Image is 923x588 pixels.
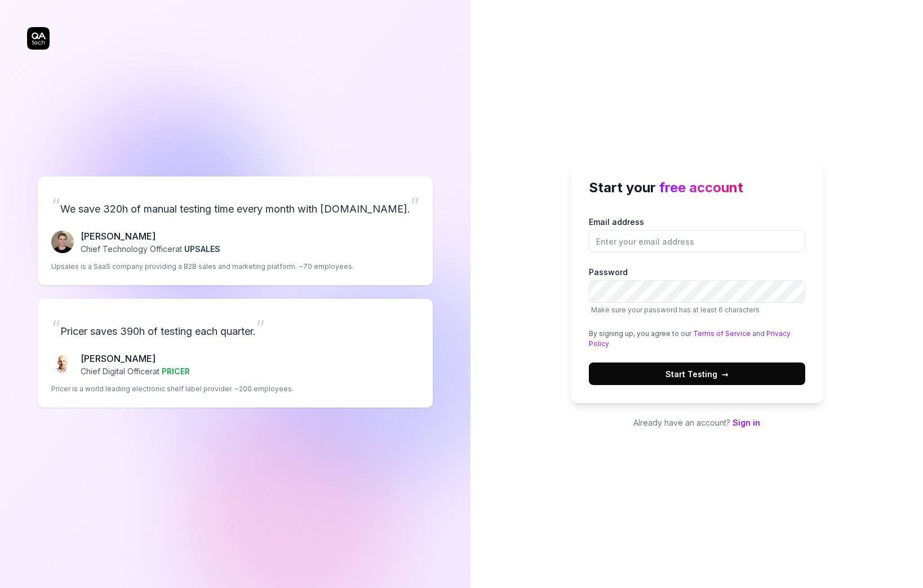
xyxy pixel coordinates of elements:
span: “ [51,315,60,340]
span: ” [256,315,265,340]
label: Email address [589,216,805,253]
a: “Pricer saves 390h of testing each quarter.”Chris Chalkitis[PERSON_NAME]Chief Digital Officerat P... [38,299,433,408]
p: Already have an account? [571,417,823,428]
span: free account [659,179,743,196]
span: PRICER [162,366,190,376]
span: Make sure your password has at least 6 characters [591,306,760,314]
span: → [722,368,729,380]
a: Sign in [733,418,760,427]
p: Chief Digital Officer at [81,365,190,377]
img: Chris Chalkitis [51,353,74,375]
p: Pricer is a world leading electronic shelf label provider. ~200 employees. [51,384,294,394]
p: Upsales is a SaaS company providing a B2B sales and marketing platform. ~70 employees. [51,262,354,272]
div: By signing up, you agree to our and [589,329,805,349]
input: Email address [589,230,805,253]
span: Start Testing [665,368,729,380]
p: Chief Technology Officer at [81,243,220,255]
p: We save 320h of manual testing time every month with [DOMAIN_NAME]. [51,190,419,220]
p: [PERSON_NAME] [81,352,190,365]
h2: Start your [589,178,805,198]
label: Password [589,266,805,315]
img: Fredrik Seidl [51,231,74,253]
a: Terms of Service [693,329,751,338]
a: “We save 320h of manual testing time every month with [DOMAIN_NAME].”Fredrik Seidl[PERSON_NAME]Ch... [38,176,433,285]
span: “ [51,193,60,218]
span: ” [410,193,419,218]
button: Start Testing→ [589,362,805,385]
input: PasswordMake sure your password has at least 6 characters [589,280,805,303]
p: [PERSON_NAME] [81,229,220,243]
p: Pricer saves 390h of testing each quarter. [51,312,419,343]
span: UPSALES [184,244,220,254]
